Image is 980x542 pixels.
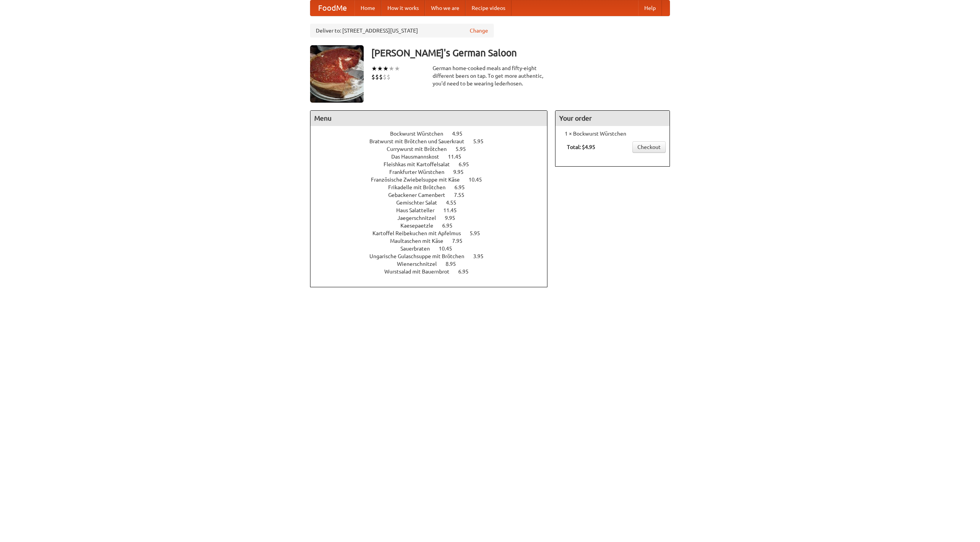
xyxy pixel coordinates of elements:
span: Haus Salatteller [396,207,442,213]
span: 7.55 [454,192,472,198]
a: Ungarische Gulaschsuppe mit Brötchen 3.95 [369,253,498,259]
span: Das Hausmannskost [391,154,447,160]
div: German home-cooked meals and fifty-eight different beers on tap. To get more authentic, you'd nee... [433,64,547,87]
span: 4.55 [446,200,464,206]
span: Maultaschen mit Käse [390,238,451,244]
span: 3.95 [473,253,491,259]
span: Fleishkas mit Kartoffelsalat [384,161,457,167]
a: Jaegerschnitzel 9.95 [397,215,469,221]
span: Kartoffel Reibekuchen mit Apfelmus [372,230,469,236]
a: Fleishkas mit Kartoffelsalat 6.95 [384,161,483,167]
img: angular.jpg [310,45,364,103]
a: Home [354,0,381,16]
span: 10.45 [439,246,460,252]
h4: Your order [555,111,670,126]
a: How it works [381,0,425,16]
a: Kartoffel Reibekuchen mit Apfelmus 5.95 [372,230,494,236]
li: $ [383,73,387,81]
h4: Menu [310,111,547,126]
span: 8.95 [446,261,464,267]
a: Who we are [425,0,465,16]
a: Checkout [632,141,666,153]
li: $ [375,73,379,81]
a: Gemischter Salat 4.55 [396,200,470,206]
li: $ [379,73,383,81]
span: 6.95 [454,184,472,190]
a: Maultaschen mit Käse 7.95 [390,238,477,244]
span: Ungarische Gulaschsuppe mit Brötchen [369,253,472,259]
a: Französische Zwiebelsuppe mit Käse 10.45 [371,177,496,183]
a: Frankfurter Würstchen 9.95 [389,169,478,175]
span: 6.95 [458,269,476,275]
a: Change [470,27,488,34]
span: 9.95 [453,169,471,175]
span: Bockwurst Würstchen [390,131,451,137]
span: 9.95 [445,215,463,221]
div: Deliver to: [STREET_ADDRESS][US_STATE] [310,24,494,38]
span: Bratwurst mit Brötchen und Sauerkraut [369,138,472,144]
span: Französische Zwiebelsuppe mit Käse [371,177,467,183]
a: Wienerschnitzel 8.95 [397,261,470,267]
span: Gemischter Salat [396,200,445,206]
a: Help [638,0,662,16]
li: ★ [394,64,400,73]
li: $ [387,73,390,81]
a: Bockwurst Würstchen 4.95 [390,131,477,137]
li: 1 × Bockwurst Würstchen [559,130,666,138]
li: ★ [383,64,389,73]
span: 5.95 [473,138,491,144]
span: Kaesepaetzle [400,223,441,229]
a: FoodMe [310,0,354,16]
span: 10.45 [469,177,490,183]
a: Sauerbraten 10.45 [400,246,466,252]
a: Wurstsalad mit Bauernbrot 6.95 [384,269,483,275]
a: Bratwurst mit Brötchen und Sauerkraut 5.95 [369,138,498,144]
span: 11.45 [448,154,469,160]
li: ★ [389,64,394,73]
h3: [PERSON_NAME]'s German Saloon [371,45,670,61]
a: Das Hausmannskost 11.45 [391,154,475,160]
span: Sauerbraten [400,246,438,252]
li: ★ [377,64,383,73]
span: 5.95 [470,230,488,236]
a: Haus Salatteller 11.45 [396,207,471,213]
span: Frikadelle mit Brötchen [388,184,453,190]
a: Kaesepaetzle 6.95 [400,223,467,229]
li: $ [371,73,375,81]
span: Wienerschnitzel [397,261,444,267]
span: 6.95 [442,223,460,229]
span: 11.45 [443,207,464,213]
span: 5.95 [456,146,474,152]
span: Wurstsalad mit Bauernbrot [384,269,457,275]
a: Recipe videos [465,0,511,16]
a: Frikadelle mit Brötchen 6.95 [388,184,479,190]
span: 4.95 [452,131,470,137]
li: ★ [371,64,377,73]
span: Frankfurter Würstchen [389,169,452,175]
b: Total: $4.95 [567,144,595,150]
a: Gebackener Camenbert 7.55 [388,192,479,198]
span: Jaegerschnitzel [397,215,444,221]
span: 7.95 [452,238,470,244]
a: Currywurst mit Brötchen 5.95 [387,146,480,152]
span: Gebackener Camenbert [388,192,453,198]
span: 6.95 [459,161,477,167]
span: Currywurst mit Brötchen [387,146,454,152]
